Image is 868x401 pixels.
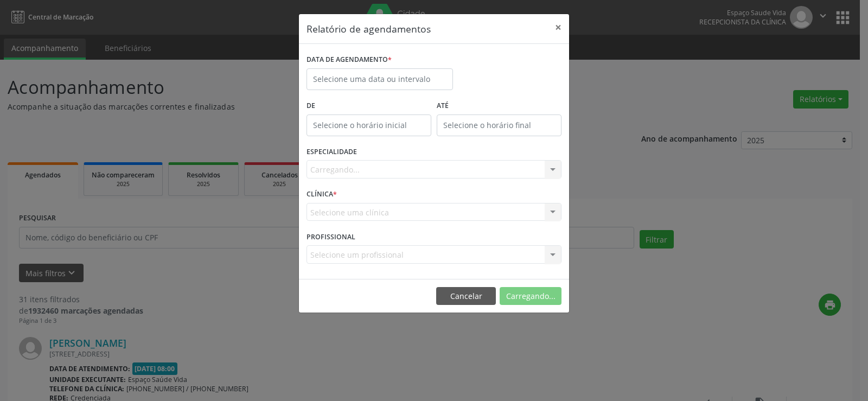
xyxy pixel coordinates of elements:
[307,22,431,36] h5: Relatório de agendamentos
[307,98,431,114] label: De
[307,228,355,245] label: PROFISSIONAL
[307,52,392,68] label: DATA DE AGENDAMENTO
[437,98,561,114] label: ATÉ
[437,114,561,136] input: Selecione o horário final
[307,68,453,90] input: Selecione uma data ou intervalo
[500,287,561,305] button: Carregando...
[547,14,569,41] button: Close
[436,287,496,305] button: Cancelar
[307,186,337,203] label: CLÍNICA
[307,114,431,136] input: Selecione o horário inicial
[307,144,357,161] label: ESPECIALIDADE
